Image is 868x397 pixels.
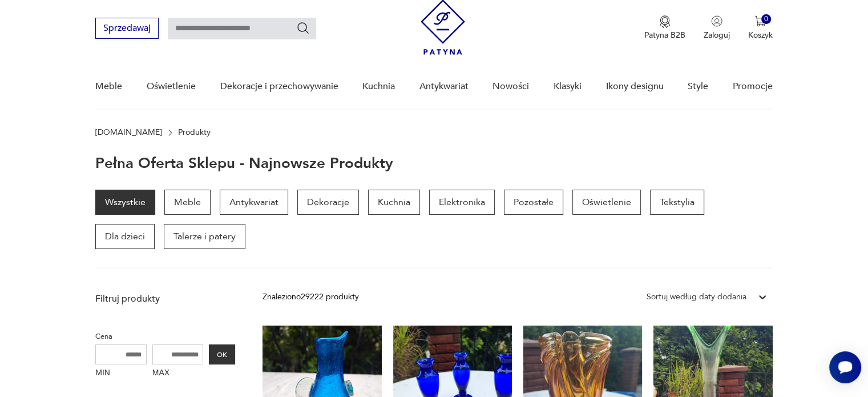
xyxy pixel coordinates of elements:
[644,30,685,41] p: Patyna B2B
[209,344,235,364] button: OK
[754,15,766,27] img: Ikona koszyka
[297,190,359,215] a: Dekoracje
[95,25,159,33] a: Sprzedawaj
[95,18,159,39] button: Sprzedawaj
[95,190,155,215] a: Wszystkie
[220,190,288,215] a: Antykwariat
[95,224,155,249] a: Dla dzieci
[829,351,861,383] iframe: Smartsupp widget button
[147,65,196,109] a: Oświetlenie
[95,65,122,109] a: Meble
[95,330,235,343] p: Cena
[362,65,395,109] a: Kuchnia
[95,128,162,137] a: [DOMAIN_NAME]
[504,190,563,215] a: Pozostałe
[688,65,708,109] a: Style
[748,15,773,41] button: 0Koszyk
[178,128,211,137] p: Produkty
[419,65,469,109] a: Antykwariat
[95,155,393,171] h1: Pełna oferta sklepu - najnowsze produkty
[659,15,671,28] img: Ikona medalu
[554,65,582,109] a: Klasyki
[572,190,641,215] a: Oświetlenie
[605,65,663,109] a: Ikony designu
[429,190,495,215] a: Elektronika
[733,65,773,109] a: Promocje
[220,65,338,109] a: Dekoracje i przechowywanie
[704,15,730,41] button: Zaloguj
[711,15,722,27] img: Ikonka użytkownika
[95,364,147,383] label: MIN
[296,21,310,35] button: Szukaj
[644,15,685,41] button: Patyna B2B
[644,15,685,41] a: Ikona medaluPatyna B2B
[650,190,704,215] a: Tekstylia
[748,30,773,41] p: Koszyk
[704,30,730,41] p: Zaloguj
[647,291,746,303] div: Sortuj według daty dodania
[492,65,529,109] a: Nowości
[152,364,204,383] label: MAX
[95,292,235,305] p: Filtruj produkty
[164,224,245,249] a: Talerze i patery
[164,190,211,215] a: Meble
[761,14,771,24] div: 0
[263,291,359,303] div: Znaleziono 29222 produkty
[368,190,420,215] a: Kuchnia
